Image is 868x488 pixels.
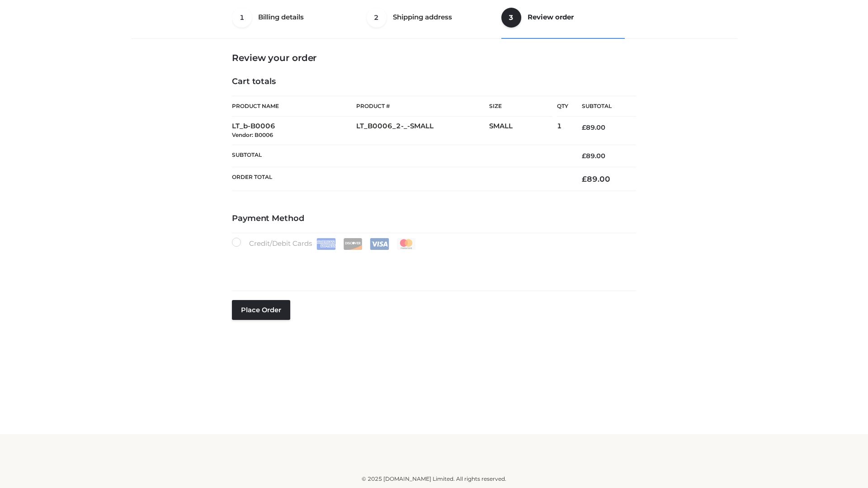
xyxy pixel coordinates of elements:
td: LT_b-B0006 [232,117,356,145]
img: Mastercard [396,238,416,250]
img: Visa [370,238,389,250]
th: Order Total [232,167,568,191]
th: Subtotal [232,145,568,167]
iframe: Secure payment input frame [230,248,634,281]
h3: Review your order [232,52,636,63]
div: © 2025 [DOMAIN_NAME] Limited. All rights reserved. [134,474,734,483]
span: £ [582,123,586,131]
span: £ [582,152,586,160]
h4: Cart totals [232,77,636,87]
img: Amex [316,238,336,250]
td: 1 [557,117,568,145]
th: Size [489,96,552,117]
td: SMALL [489,117,557,145]
th: Product # [356,96,489,117]
th: Subtotal [568,96,636,117]
bdi: 89.00 [582,174,610,183]
button: Place order [232,300,290,320]
td: LT_B0006_2-_-SMALL [356,117,489,145]
span: £ [582,174,587,183]
h4: Payment Method [232,214,636,224]
img: Discover [343,238,363,250]
th: Product Name [232,96,356,117]
bdi: 89.00 [582,152,605,160]
bdi: 89.00 [582,123,605,131]
th: Qty [557,96,568,117]
label: Credit/Debit Cards [232,238,417,250]
small: Vendor: B0006 [232,131,273,138]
